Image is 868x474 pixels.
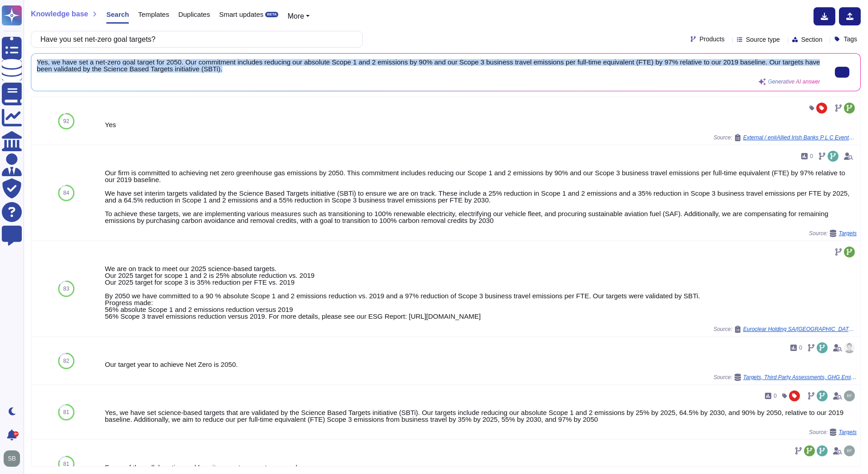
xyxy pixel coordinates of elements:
[63,410,69,415] span: 81
[105,409,857,423] div: Yes, we have set science-based targets that are validated by the Science Based Targets initiative...
[843,36,857,42] span: Tags
[63,358,69,364] span: 82
[844,390,855,401] img: user
[287,11,310,22] button: More
[138,11,169,18] span: Templates
[700,36,725,42] span: Products
[31,10,88,18] span: Knowledge base
[63,461,69,467] span: 81
[799,345,802,351] span: 0
[63,190,69,196] span: 84
[801,36,823,43] span: Section
[844,342,855,353] img: user
[63,286,69,291] span: 83
[37,59,820,73] span: Yes, we have set a net-zero goal target for 2050. Our commitment includes reducing our absolute S...
[219,11,264,18] span: Smart updates
[746,36,780,43] span: Source type
[36,31,353,47] input: Search a question or template...
[106,11,129,18] span: Search
[743,135,857,140] span: External / en#Allied Irish Banks P L C Event#873
[743,375,857,380] span: Targets, Third Party Assessments, GHG Emissions
[105,169,857,224] div: Our firm is committed to achieving net zero greenhouse gas emissions by 2050. This commitment inc...
[178,11,210,18] span: Duplicates
[105,121,857,128] div: Yes
[4,450,20,467] img: user
[287,12,304,20] span: More
[13,431,19,437] div: 9+
[105,265,857,320] div: We are on track to meet our 2025 science-based targets. Our 2025 target for scope 1 and 2 is 25% ...
[2,449,26,469] button: user
[743,326,857,332] span: Euroclear Holding SA/[GEOGRAPHIC_DATA] / DD Supplier Questionnaire [PERSON_NAME] AND COMPANY
[810,153,813,159] span: 0
[838,231,857,236] span: Targets
[63,118,69,124] span: 92
[844,445,855,456] img: user
[714,374,857,381] span: Source:
[714,326,857,333] span: Source:
[809,429,857,436] span: Source:
[768,79,820,84] span: Generative AI answer
[838,430,857,435] span: Targets
[774,393,777,399] span: 0
[265,12,278,17] div: BETA
[809,230,857,237] span: Source:
[105,464,857,471] div: Focus of the collaboration and how it supports our net-zero goals
[714,134,857,141] span: Source:
[105,361,857,368] div: Our target year to achieve Net Zero is 2050.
